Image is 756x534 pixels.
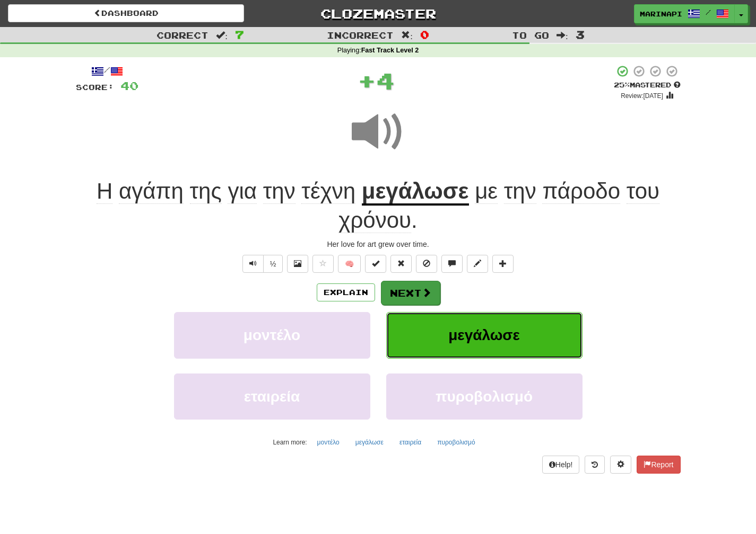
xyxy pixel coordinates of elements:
div: Mastered [614,81,681,90]
a: Clozemaster [260,4,496,23]
span: την [504,179,536,204]
button: Ignore sentence (alt+i) [416,255,437,273]
span: τέχνη [301,179,355,204]
span: χρόνου [338,208,411,233]
span: 0 [420,28,429,41]
button: πυροβολισμό [431,434,481,450]
span: πάροδο [542,179,620,204]
span: της [190,179,222,204]
span: για [228,179,257,204]
span: Incorrect [327,30,394,40]
span: marinapi [640,9,682,19]
button: πυροβολισμό [386,373,583,420]
button: Edit sentence (alt+d) [467,255,488,273]
span: / [706,8,711,16]
span: 25 % [614,81,630,89]
button: Reset to 0% Mastered (alt+r) [390,255,412,273]
div: Her love for art grew over time. [76,239,681,250]
div: Text-to-speech controls [240,255,283,273]
span: αγάπη [119,179,184,204]
button: μεγάλωσε [386,312,583,358]
span: του [627,179,659,204]
span: Score: [76,83,114,92]
span: Correct [157,30,208,40]
button: μοντέλο [311,434,345,450]
button: Round history (alt+y) [585,456,605,474]
button: Set this sentence to 100% Mastered (alt+m) [365,255,386,273]
span: Η [97,179,112,204]
span: + [358,65,376,96]
a: marinapi / [634,4,735,23]
span: 40 [120,79,138,92]
span: με [475,179,498,204]
span: 4 [376,67,395,94]
span: 3 [576,28,585,41]
button: ½ [263,255,283,273]
div: / [76,65,138,78]
button: Next [381,281,440,305]
span: : [216,31,228,40]
span: μεγάλωσε [448,327,520,343]
span: : [557,31,568,40]
span: πυροβολισμό [436,388,533,405]
button: Add to collection (alt+a) [492,255,514,273]
small: Learn more: [273,439,307,446]
button: μεγάλωσε [350,434,389,450]
span: 7 [235,28,244,41]
span: . [338,179,659,233]
small: Review: [DATE] [621,92,663,100]
button: Report [637,456,680,474]
button: Help! [542,456,580,474]
strong: Fast Track Level 2 [361,47,419,54]
button: Discuss sentence (alt+u) [441,255,463,273]
button: μοντέλο [174,312,370,358]
button: Explain [317,283,375,301]
span: την [263,179,296,204]
button: Show image (alt+x) [287,255,308,273]
button: Play sentence audio (ctl+space) [242,255,264,273]
button: 🧠 [338,255,361,273]
span: εταιρεία [244,388,300,405]
button: εταιρεία [394,434,427,450]
a: Dashboard [8,4,244,22]
span: To go [512,30,549,40]
span: μοντέλο [244,327,300,343]
button: εταιρεία [174,373,370,420]
u: μεγάλωσε [362,179,469,206]
span: : [401,31,413,40]
button: Favorite sentence (alt+f) [312,255,334,273]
